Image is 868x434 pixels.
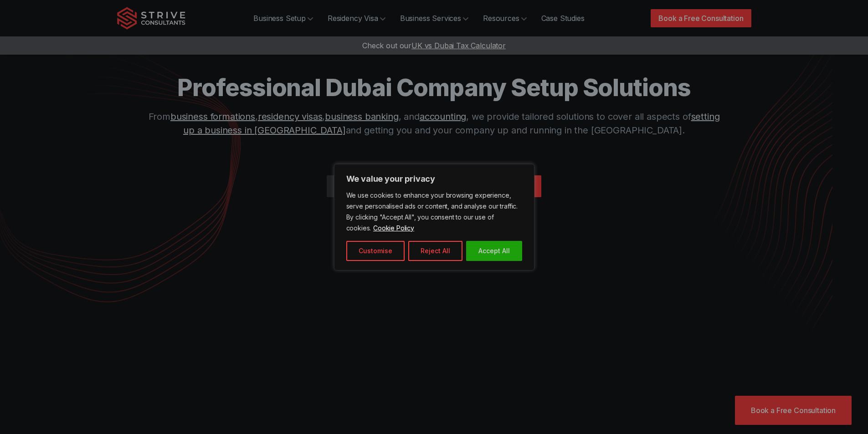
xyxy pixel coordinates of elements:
a: Cookie Policy [373,224,415,232]
button: Accept All [466,241,522,261]
p: We use cookies to enhance your browsing experience, serve personalised ads or content, and analys... [346,190,522,234]
button: Reject All [408,241,462,261]
p: We value your privacy [346,174,522,184]
div: We value your privacy [334,164,534,271]
button: Customise [346,241,405,261]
